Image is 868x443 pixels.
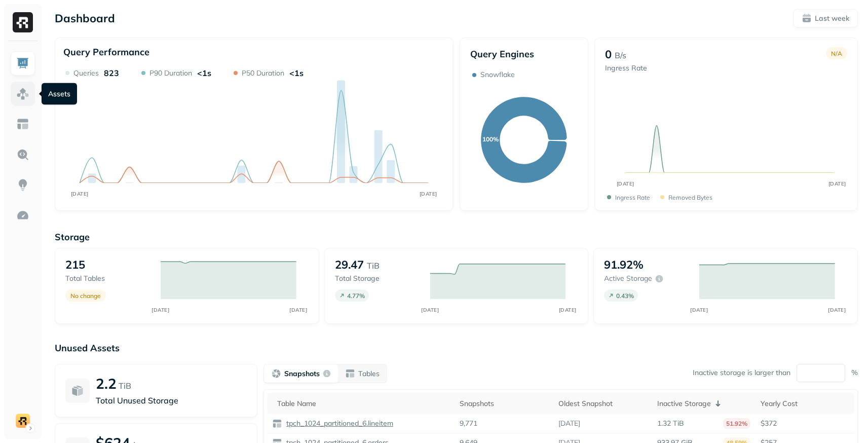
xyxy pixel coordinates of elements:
[347,292,365,300] p: 4.77 %
[668,194,712,201] p: Removed bytes
[96,375,117,392] p: 2.2
[13,12,33,32] img: Ryft
[815,14,849,23] p: Last week
[605,47,612,61] p: 0
[470,48,578,60] p: Query Engines
[605,63,647,73] p: Ingress Rate
[761,419,849,428] p: $372
[272,419,282,429] img: table
[480,70,515,80] p: Snowflake
[657,419,684,428] p: 1.32 TiB
[16,57,29,70] img: Dashboard
[723,418,750,429] p: 51.92%
[242,68,284,78] p: P50 Duration
[460,399,548,409] div: Snapshots
[152,307,169,313] tspan: [DATE]
[73,68,99,78] p: Queries
[16,118,29,131] img: Asset Explorer
[289,68,304,78] p: <1s
[70,292,101,300] p: No change
[119,380,131,392] p: TiB
[616,180,634,187] tspan: [DATE]
[42,83,77,105] div: Assets
[616,292,634,300] p: 0.43 %
[604,274,652,283] p: Active storage
[482,135,498,143] text: 100%
[851,368,858,378] p: %
[657,399,711,409] p: Inactive Storage
[828,180,846,187] tspan: [DATE]
[558,419,580,428] p: [DATE]
[367,260,380,272] p: TiB
[831,50,842,57] p: N/A
[96,394,247,407] p: Total Unused Storage
[691,307,708,313] tspan: [DATE]
[358,369,380,379] p: Tables
[604,257,644,272] p: 91.92%
[284,419,393,428] p: tpch_1024_partitioned_6.lineitem
[559,307,577,313] tspan: [DATE]
[460,419,477,428] p: 9,771
[558,399,647,409] div: Oldest Snapshot
[289,307,307,313] tspan: [DATE]
[335,274,420,283] p: Total storage
[197,68,211,78] p: <1s
[104,68,119,78] p: 823
[16,148,29,161] img: Query Explorer
[16,87,29,100] img: Assets
[615,194,650,201] p: Ingress Rate
[335,257,364,272] p: 29.47
[55,231,858,243] p: Storage
[63,46,149,58] p: Query Performance
[793,9,858,27] button: Last week
[65,274,150,283] p: Total tables
[421,307,439,313] tspan: [DATE]
[284,369,320,379] p: Snapshots
[693,368,790,378] p: Inactive storage is larger than
[16,414,30,428] img: demo
[282,419,393,428] a: tpch_1024_partitioned_6.lineitem
[55,342,858,354] p: Unused Assets
[828,307,846,313] tspan: [DATE]
[420,191,437,197] tspan: [DATE]
[615,49,626,61] p: B/s
[277,399,449,409] div: Table Name
[149,68,192,78] p: P90 Duration
[761,399,849,409] div: Yearly Cost
[55,11,115,25] p: Dashboard
[16,178,29,192] img: Insights
[65,257,85,272] p: 215
[71,191,89,197] tspan: [DATE]
[16,209,29,222] img: Optimization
